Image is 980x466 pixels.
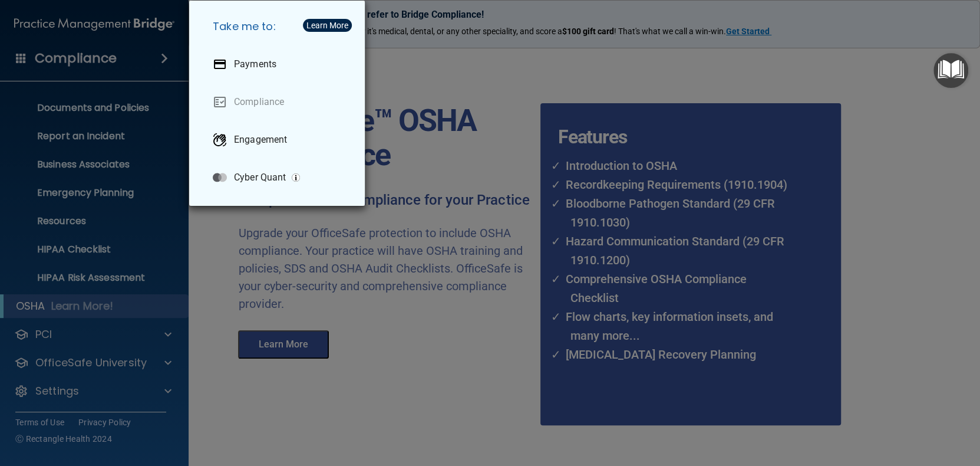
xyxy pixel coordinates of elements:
[933,53,968,88] button: Open Resource Center
[203,48,355,81] a: Payments
[306,21,348,29] div: Learn More
[203,86,355,119] a: Compliance
[203,10,355,43] h5: Take me to:
[203,161,355,194] a: Cyber Quant
[303,19,352,32] button: Learn More
[234,58,276,70] p: Payments
[234,172,286,183] p: Cyber Quant
[234,134,287,146] p: Engagement
[203,123,355,156] a: Engagement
